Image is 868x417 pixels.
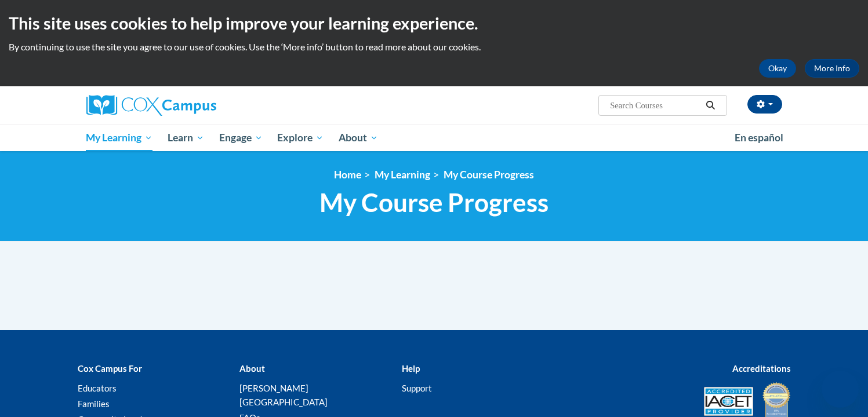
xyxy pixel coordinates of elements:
[759,59,796,78] button: Okay
[444,169,534,181] a: My Course Progress
[702,98,719,112] button: Search
[334,169,361,181] a: Home
[78,383,117,393] a: Educators
[331,125,386,151] a: About
[747,95,782,114] button: Account Settings
[375,169,430,181] a: My Learning
[168,131,204,145] span: Learn
[339,131,378,145] span: About
[805,59,859,78] a: More Info
[319,187,549,218] span: My Course Progress
[732,363,791,374] b: Accreditations
[160,125,212,151] a: Learn
[86,95,307,116] a: Cox Campus
[704,387,753,416] img: Accredited IACET® Provider
[86,131,152,145] span: My Learning
[78,363,142,374] b: Cox Campus For
[79,125,161,151] a: My Learning
[239,363,265,374] b: About
[727,126,791,150] a: En español
[219,131,263,145] span: Engage
[69,125,800,151] div: Main menu
[402,383,432,393] a: Support
[239,383,328,407] a: [PERSON_NAME][GEOGRAPHIC_DATA]
[9,12,859,35] h2: This site uses cookies to help improve your learning experience.
[822,371,859,408] iframe: Button to launch messaging window
[735,131,783,144] span: En español
[402,363,420,374] b: Help
[609,98,702,112] input: Search Courses
[270,125,331,151] a: Explore
[212,125,270,151] a: Engage
[78,398,110,409] a: Families
[86,95,216,116] img: Cox Campus
[277,131,324,145] span: Explore
[9,41,859,53] p: By continuing to use the site you agree to our use of cookies. Use the ‘More info’ button to read...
